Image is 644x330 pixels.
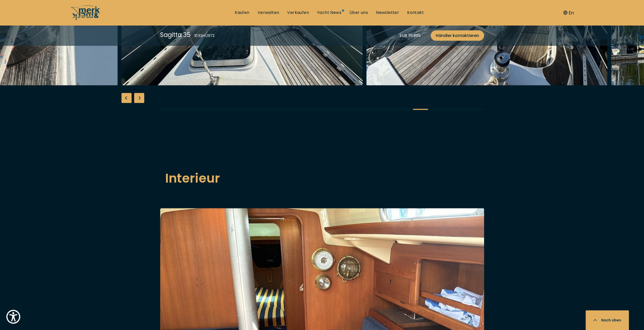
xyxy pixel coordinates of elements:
[563,9,574,16] button: En
[317,10,341,15] a: Yacht News
[235,10,249,15] a: Kaufen
[287,10,309,15] a: Verkaufen
[400,32,421,39] div: EUR 39.995
[194,33,215,38] div: 10.52 m , 1972
[431,30,484,41] a: Händler kontaktieren
[5,309,22,325] button: Show Accessibility Preferences
[349,10,368,15] a: Über uns
[376,10,399,15] a: Newsletter
[165,169,479,188] h2: Interieur
[160,30,191,39] div: Sagitta 35
[407,10,424,15] a: Kontakt
[134,93,144,103] div: Next slide
[121,93,132,103] div: Previous slide
[436,32,479,39] span: Händler kontaktieren
[258,10,279,15] a: Verwalten
[586,310,629,330] button: Nach oben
